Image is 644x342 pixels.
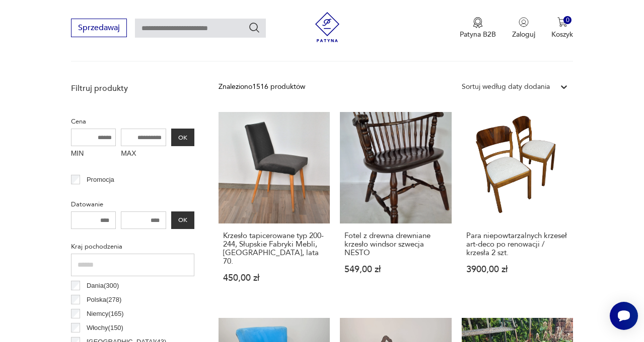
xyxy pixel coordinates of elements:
p: Kraj pochodzenia [71,241,194,252]
button: 0Koszyk [551,17,573,39]
p: Polska ( 278 ) [87,294,121,305]
p: 450,00 zł [223,274,326,282]
h3: Fotel z drewna drewniane krzesło windsor szwecja NESTO [344,232,447,257]
img: Patyna - sklep z meblami i dekoracjami vintage [312,12,342,42]
iframe: Smartsupp widget button [610,302,638,330]
button: Szukaj [248,22,260,34]
button: Patyna B2B [460,17,496,39]
a: Krzesło tapicerowane typ 200-244, Słupskie Fabryki Mebli, Polska, lata 70.Krzesło tapicerowane ty... [219,112,330,302]
p: Koszyk [551,30,573,39]
a: Para niepowtarzalnych krzeseł art-deco po renowacji / krzesła 2 szt.Para niepowtarzalnych krzeseł... [462,112,574,302]
p: Filtruj produkty [71,83,194,94]
p: Dania ( 300 ) [87,280,119,291]
p: Cena [71,116,194,127]
div: Sortuj według daty dodania [462,81,550,92]
h3: Para niepowtarzalnych krzeseł art-deco po renowacji / krzesła 2 szt. [466,232,569,257]
button: OK [171,211,194,229]
img: Ikona medalu [473,17,483,28]
label: MIN [71,146,116,162]
p: Niemcy ( 165 ) [87,308,124,319]
button: Zaloguj [512,17,535,39]
h3: Krzesło tapicerowane typ 200-244, Słupskie Fabryki Mebli, [GEOGRAPHIC_DATA], lata 70. [223,232,326,266]
p: Włochy ( 150 ) [87,322,123,333]
p: 3900,00 zł [466,265,569,274]
a: Fotel z drewna drewniane krzesło windsor szwecja NESTOFotel z drewna drewniane krzesło windsor sz... [340,112,452,302]
div: Znaleziono 1516 produktów [219,81,305,92]
div: 0 [563,16,572,25]
p: Patyna B2B [460,30,496,39]
img: Ikona koszyka [557,17,567,27]
label: MAX [121,146,166,162]
img: Ikonka użytkownika [519,17,529,27]
a: Sprzedawaj [71,25,127,32]
p: Datowanie [71,199,194,210]
p: Zaloguj [512,30,535,39]
a: Ikona medaluPatyna B2B [460,17,496,39]
button: OK [171,129,194,146]
p: 549,00 zł [344,265,447,274]
p: Promocja [87,174,114,185]
button: Sprzedawaj [71,19,127,37]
